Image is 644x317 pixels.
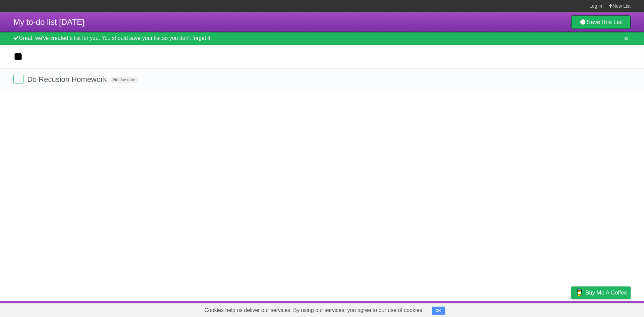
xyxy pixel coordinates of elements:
label: Done [13,74,23,84]
span: My to-do list [DATE] [13,17,85,27]
button: OK [432,307,445,315]
span: Cookies help us deliver our services. By using our services, you agree to our use of cookies. [198,304,430,317]
span: No due date [110,77,138,83]
a: About [482,303,496,315]
span: Buy me a coffee [585,287,627,299]
a: Buy me a coffee [571,286,631,299]
a: Developers [504,303,531,315]
b: This List [600,19,623,25]
a: Privacy [562,303,580,315]
a: Terms [540,303,554,315]
img: Buy me a coffee [575,287,584,298]
span: Do Recusion Homework [27,75,108,84]
a: Suggest a feature [588,303,631,315]
a: SaveThis List [571,15,631,29]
